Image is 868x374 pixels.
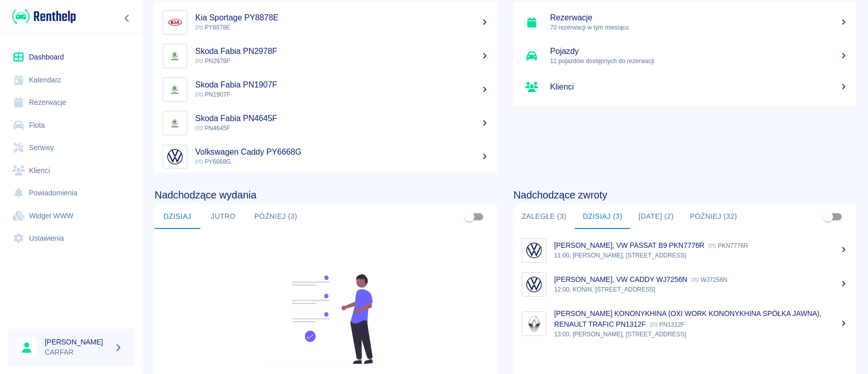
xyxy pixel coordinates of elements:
h5: Rezerwacje [550,13,848,23]
img: Image [165,46,185,66]
span: PY8878E [195,24,230,31]
a: Powiadomienia [8,182,135,205]
button: Zwiń nawigację [119,12,135,25]
a: ImageKia Sportage PY8878E PY8878E [155,6,497,39]
p: WJ7256N [691,276,727,283]
span: PN4645F [195,125,230,132]
a: Rezerwacje70 rezerwacji w tym miesiącu [514,6,856,39]
img: Image [524,275,544,294]
img: Image [165,113,185,133]
h5: Volkswagen Caddy PY6668G [195,147,489,157]
a: Flota [8,114,135,137]
h5: Skoda Fabia PN1907F [195,80,489,90]
p: 13:00, [PERSON_NAME], [STREET_ADDRESS] [554,330,848,339]
a: ImageSkoda Fabia PN1907F PN1907F [155,73,497,106]
p: [PERSON_NAME] KONONYKHINA (OXI WORK KONONYKHINA SPÓŁKA JAWNA), RENAULT TRAFIC PN1312F [554,309,821,328]
img: Image [165,13,185,32]
h4: Nadchodzące zwroty [514,189,856,201]
img: Image [165,147,185,166]
a: Kalendarz [8,69,135,92]
span: Pokaż przypisane tylko do mnie [818,207,837,226]
img: Image [524,241,544,260]
h5: Skoda Fabia PN2978F [195,46,489,56]
button: Dzisiaj (3) [575,205,631,229]
a: Pojazdy11 pojazdów dostępnych do rezerwacji [514,39,856,73]
h6: [PERSON_NAME] [45,337,110,347]
img: Image [165,80,185,99]
p: PKN7776R [708,242,748,249]
button: Dzisiaj [155,205,200,229]
h5: Pojazdy [550,46,848,56]
p: 70 rezerwacji w tym miesiącu [550,23,848,32]
span: PY6668G [195,158,231,165]
a: ImageSkoda Fabia PN2978F PN2978F [155,39,497,73]
a: Renthelp logo [8,8,76,25]
p: 11:00, [PERSON_NAME], [STREET_ADDRESS] [554,251,848,260]
a: Klienci [514,73,856,101]
a: Ustawienia [8,227,135,250]
a: ImageSkoda Fabia PN4645F PN4645F [155,106,497,140]
p: 11 pojazdów dostępnych do rezerwacji [550,56,848,66]
span: Pokaż przypisane tylko do mnie [460,207,479,226]
h4: Nadchodzące wydania [155,189,497,201]
span: PN2978F [195,57,230,65]
h5: Kia Sportage PY8878E [195,13,489,23]
a: Widget WWW [8,205,135,227]
a: Image[PERSON_NAME], VW CADDY WJ7256N WJ7256N12:00, KONIN, [STREET_ADDRESS] [514,267,856,301]
button: Jutro [200,205,246,229]
img: Renthelp logo [12,8,76,25]
p: CARFAR [45,347,110,358]
button: Później (32) [682,205,745,229]
p: [PERSON_NAME], VW CADDY WJ7256N [554,275,687,283]
a: Dashboard [8,46,135,69]
a: Image[PERSON_NAME] KONONYKHINA (OXI WORK KONONYKHINA SPÓŁKA JAWNA), RENAULT TRAFIC PN1312F PN1312... [514,301,856,346]
button: Później (3) [246,205,306,229]
span: PN1907F [195,91,230,98]
a: Klienci [8,159,135,182]
button: [DATE] (2) [630,205,681,229]
img: Image [524,314,544,333]
a: Rezerwacje [8,91,135,114]
a: ImageVolkswagen Caddy PY6668G PY6668G [155,140,497,174]
h5: Klienci [550,82,848,92]
h5: Skoda Fabia PN4645F [195,113,489,124]
img: Fleet [260,274,392,364]
a: Serwisy [8,136,135,159]
button: Zaległe (3) [514,205,575,229]
p: [PERSON_NAME], VW PASSAT B9 PKN7776R [554,241,704,249]
p: PN1312F [650,321,685,328]
p: 12:00, KONIN, [STREET_ADDRESS] [554,285,848,294]
a: Image[PERSON_NAME], VW PASSAT B9 PKN7776R PKN7776R11:00, [PERSON_NAME], [STREET_ADDRESS] [514,233,856,267]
